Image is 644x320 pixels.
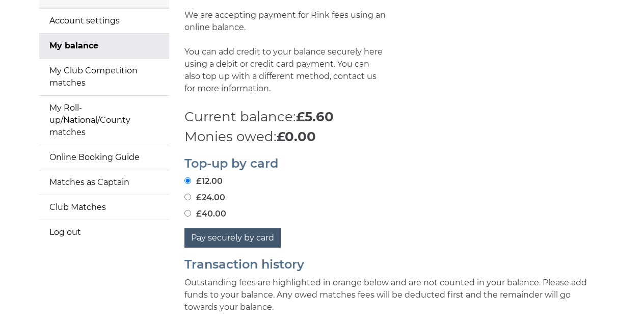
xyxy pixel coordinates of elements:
label: £24.00 [184,192,225,204]
h2: Transaction history [184,258,605,271]
a: Log out [39,220,169,245]
label: £40.00 [184,208,226,220]
input: £40.00 [184,210,191,217]
p: We are accepting payment for Rink fees using an online balance. You can add credit to your balanc... [184,9,387,107]
p: Monies owed: [184,127,605,147]
a: Online Booking Guide [39,145,169,170]
p: Outstanding fees are highlighted in orange below and are not counted in your balance. Please add ... [184,277,605,313]
a: Club Matches [39,195,169,220]
p: Current balance: [184,107,605,127]
a: My Club Competition matches [39,59,169,95]
input: £24.00 [184,194,191,200]
strong: £5.60 [296,109,334,125]
a: Account settings [39,9,169,33]
strong: £0.00 [277,128,316,145]
h2: Top-up by card [184,157,605,170]
input: £12.00 [184,177,191,184]
label: £12.00 [184,175,223,188]
button: Pay securely by card [184,228,281,248]
a: My balance [39,34,169,58]
a: Matches as Captain [39,170,169,195]
a: My Roll-up/National/County matches [39,96,169,145]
